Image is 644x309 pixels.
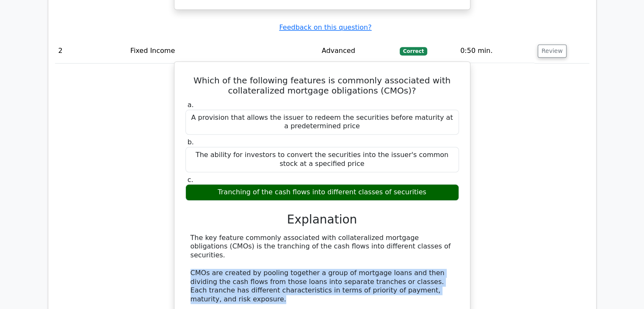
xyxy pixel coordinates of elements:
div: Tranching of the cash flows into different classes of securities [185,184,459,201]
button: Review [538,44,567,58]
td: Fixed Income [127,39,318,63]
span: b. [188,138,194,146]
td: 0:50 min. [457,39,534,63]
h3: Explanation [191,212,454,227]
td: 2 [55,39,127,63]
span: a. [188,101,194,109]
h5: Which of the following features is commonly associated with collateralized mortgage obligations (... [185,75,460,96]
div: The ability for investors to convert the securities into the issuer's common stock at a specified... [185,147,459,172]
span: Correct [400,47,427,55]
td: Advanced [318,39,396,63]
span: c. [188,176,193,184]
div: A provision that allows the issuer to redeem the securities before maturity at a predetermined price [185,110,459,135]
a: Feedback on this question? [279,23,371,31]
